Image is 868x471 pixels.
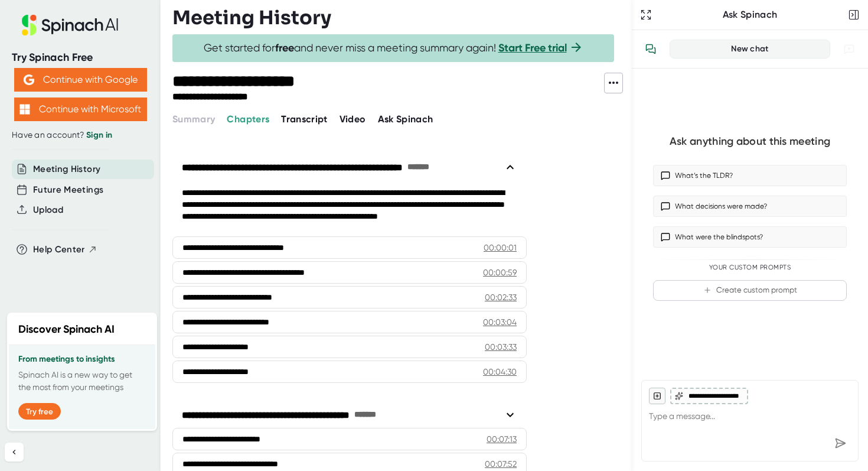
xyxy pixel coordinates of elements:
button: Continue with Microsoft [14,98,147,121]
button: Upload [33,203,63,217]
div: Your Custom Prompts [653,264,847,272]
div: New chat [677,44,823,54]
button: What were the blindspots? [653,226,847,248]
button: What decisions were made? [653,196,847,217]
span: Summary [172,113,215,125]
button: Try free [18,403,61,420]
div: 00:00:59 [483,267,517,278]
button: Continue with Google [14,68,147,92]
div: Ask Spinach [654,9,846,21]
button: Chapters [227,112,269,126]
button: View conversation history [639,37,663,61]
span: Video [340,113,366,125]
button: Close conversation sidebar [846,7,862,23]
div: Ask anything about this meeting [670,135,830,148]
span: Get started for and never miss a meeting summary again! [204,41,583,55]
button: Create custom prompt [653,280,847,301]
h3: From meetings to insights [18,355,146,364]
a: Start Free trial [498,41,567,54]
div: 00:07:13 [487,433,517,445]
img: Aehbyd4JwY73AAAAAElFTkSuQmCC [24,74,34,85]
p: Spinach AI is a new way to get the most from your meetings [18,369,146,394]
div: 00:00:01 [484,242,517,254]
button: Collapse sidebar [5,443,24,462]
a: Sign in [86,130,112,140]
div: 00:02:33 [485,291,517,303]
div: 00:04:30 [483,366,517,378]
div: 00:03:04 [483,316,517,328]
h2: Discover Spinach AI [18,321,115,337]
button: Expand to Ask Spinach page [638,7,654,23]
button: Ask Spinach [378,112,433,126]
div: 00:03:33 [485,341,517,353]
button: Video [340,112,366,126]
span: Ask Spinach [378,113,433,125]
span: Chapters [227,113,269,125]
button: Transcript [281,112,328,126]
button: Help Center [33,243,97,256]
button: Summary [172,112,215,126]
span: Help Center [33,243,85,256]
div: Try Spinach Free [12,51,149,64]
button: What’s the TLDR? [653,165,847,186]
div: 00:07:52 [485,458,517,470]
button: Future Meetings [33,183,103,197]
h3: Meeting History [172,7,331,29]
div: Send message [830,433,851,454]
span: Transcript [281,113,328,125]
b: free [275,41,294,54]
div: Have an account? [12,130,149,141]
button: Meeting History [33,163,100,176]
